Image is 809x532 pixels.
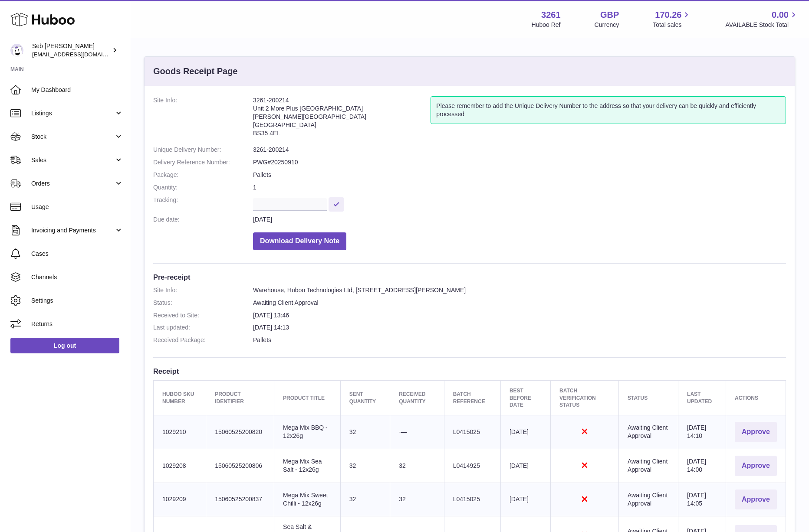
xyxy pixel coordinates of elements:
[653,9,691,29] a: 170.26 Total sales
[253,215,786,224] dd: [DATE]
[725,21,799,29] span: AVAILABLE Stock Total
[153,215,253,224] dt: Due date:
[735,490,777,510] button: Approve
[153,286,253,294] dt: Site Info:
[444,381,500,415] th: Batch Reference
[532,21,561,29] div: Huboo Ref
[154,483,206,516] td: 1029209
[340,449,390,483] td: 32
[274,415,341,449] td: Mega Mix BBQ - 12x26g
[153,65,238,77] h3: Goods Receipt Page
[153,272,786,282] h3: Pre-receipt
[154,449,206,483] td: 1029208
[618,415,678,449] td: Awaiting Client Approval
[206,449,274,483] td: 15060525200806
[32,42,110,59] div: Seb [PERSON_NAME]
[340,483,390,516] td: 32
[32,51,128,58] span: [EMAIL_ADDRESS][DOMAIN_NAME]
[31,203,123,211] span: Usage
[253,158,786,166] dd: PWG#20250910
[153,311,253,320] dt: Received to Site:
[253,232,346,250] button: Download Delivery Note
[253,336,786,344] dd: Pallets
[31,226,114,235] span: Invoicing and Payments
[772,9,789,21] span: 0.00
[154,415,206,449] td: 1029210
[274,483,341,516] td: Mega Mix Sweet Chilli - 12x26g
[274,449,341,483] td: Mega Mix Sea Salt - 12x26g
[500,483,550,516] td: [DATE]
[153,158,253,166] dt: Delivery Reference Number:
[735,456,777,476] button: Approve
[253,146,786,154] dd: 3261-200214
[444,483,500,516] td: L0415025
[655,9,681,21] span: 170.26
[390,415,444,449] td: -—
[618,381,678,415] th: Status
[595,21,619,29] div: Currency
[153,183,253,192] dt: Quantity:
[10,338,119,353] a: Log out
[31,297,123,305] span: Settings
[500,415,550,449] td: [DATE]
[541,9,561,21] strong: 3261
[340,415,390,449] td: 32
[726,381,786,415] th: Actions
[618,483,678,516] td: Awaiting Client Approval
[678,449,726,483] td: [DATE] 14:00
[206,381,274,415] th: Product Identifier
[618,449,678,483] td: Awaiting Client Approval
[31,156,114,164] span: Sales
[253,96,431,141] address: 3261-200214 Unit 2 More Plus [GEOGRAPHIC_DATA] [PERSON_NAME][GEOGRAPHIC_DATA] [GEOGRAPHIC_DATA] B...
[206,483,274,516] td: 15060525200837
[153,336,253,344] dt: Received Package:
[600,9,619,21] strong: GBP
[653,21,691,29] span: Total sales
[153,146,253,154] dt: Unique Delivery Number:
[390,449,444,483] td: 32
[153,196,253,211] dt: Tracking:
[500,381,550,415] th: Best Before Date
[153,171,253,179] dt: Package:
[444,415,500,449] td: L0415025
[253,183,786,192] dd: 1
[206,415,274,449] td: 15060525200820
[153,96,253,141] dt: Site Info:
[31,273,123,281] span: Channels
[390,483,444,516] td: 32
[678,381,726,415] th: Last updated
[253,311,786,320] dd: [DATE] 13:46
[31,250,123,258] span: Cases
[153,366,786,376] h3: Receipt
[253,299,786,307] dd: Awaiting Client Approval
[678,483,726,516] td: [DATE] 14:05
[253,323,786,332] dd: [DATE] 14:13
[444,449,500,483] td: L0414925
[725,9,799,29] a: 0.00 AVAILABLE Stock Total
[31,133,114,141] span: Stock
[500,449,550,483] td: [DATE]
[153,299,253,307] dt: Status:
[31,109,114,117] span: Listings
[340,381,390,415] th: Sent Quantity
[154,381,206,415] th: Huboo SKU Number
[31,320,123,328] span: Returns
[390,381,444,415] th: Received Quantity
[550,381,618,415] th: Batch Verification Status
[153,323,253,332] dt: Last updated:
[253,171,786,179] dd: Pallets
[10,44,23,57] img: ecom@bravefoods.co.uk
[274,381,341,415] th: Product title
[678,415,726,449] td: [DATE] 14:10
[31,180,114,188] span: Orders
[431,96,786,124] div: Please remember to add the Unique Delivery Number to the address so that your delivery can be qui...
[31,86,123,94] span: My Dashboard
[735,422,777,442] button: Approve
[253,286,786,294] dd: Warehouse, Huboo Technologies Ltd, [STREET_ADDRESS][PERSON_NAME]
